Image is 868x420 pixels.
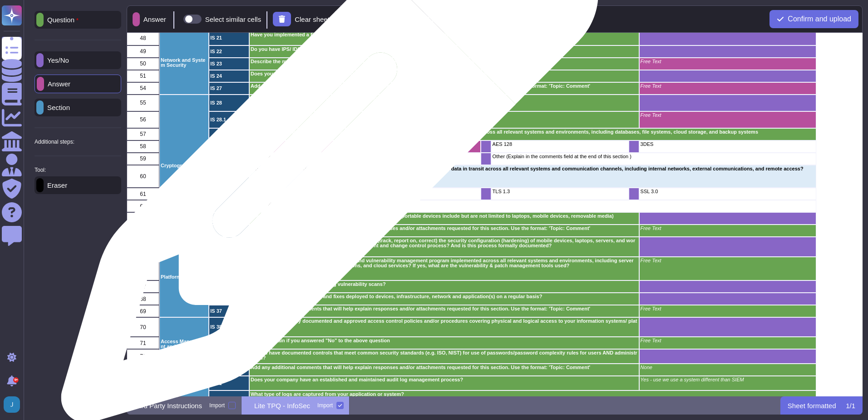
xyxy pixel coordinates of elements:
[251,306,638,311] p: Add any additional comments that will help explain responses and/or attachments requested for thi...
[210,354,248,359] p: IS 39
[640,84,814,89] p: Free Text
[251,47,638,52] p: Do you have IPS/ IDS implemented for protecting your network from advanced threats?
[251,338,638,343] p: Please explain if you answered "No" to the above question
[127,305,159,317] div: 69
[210,340,248,345] p: IS 38.1
[44,182,67,189] p: Eraser
[127,45,159,58] div: 49
[492,154,814,159] p: Other (Explain in the comments field at the end of this section )
[13,377,19,383] div: 9+
[640,338,814,343] p: Free Text
[261,189,479,194] p: TLS 1.2
[35,167,46,173] p: Tool:
[640,113,814,118] p: Free Text
[127,95,159,111] div: 55
[251,130,815,135] p: What encryption algorithms and practices does your organization employ to protect data at rest ac...
[210,186,248,191] p: IS 30
[127,165,159,188] div: 60
[127,376,159,390] div: 78
[210,309,248,314] p: IS 37
[127,349,159,364] div: 72
[251,84,638,89] p: Add any additional comments that will help explain responses and/or attachments requested for thi...
[210,74,248,79] p: IS 24
[210,228,248,233] p: IS 32
[210,245,248,250] p: IS 33
[127,257,159,281] div: 66
[640,258,814,263] p: Free Text
[251,96,638,101] p: Select all the ways that encryption is applied to sensitive information?
[44,80,70,87] p: Answer
[769,10,858,28] button: Confirm and upload
[251,71,638,76] p: Does your organization have an email filtering policy in place? If so, can you provide an overvie...
[210,49,248,54] p: IS 22
[295,16,330,23] p: Clear sheet
[209,403,225,408] div: Import
[251,258,638,268] p: Does your organization have a formal patch and vulnerability management program implemented acros...
[127,111,159,128] div: 56
[210,325,248,330] p: IS 38
[210,100,248,105] p: IS 28
[261,201,814,206] p: Other(explain in the comments field at the end of section)
[127,225,159,237] div: 64
[127,390,159,403] div: 79
[317,403,333,408] div: Import
[161,275,207,280] p: Platform Security
[251,238,638,248] p: Does your company implement, and actively manage (track, report on, correct) the security configu...
[127,33,863,396] div: grid
[127,188,159,200] div: 61
[261,154,479,159] p: Blowfish
[2,395,26,415] button: user
[140,16,166,23] p: Answer
[492,142,627,147] p: AES 128
[788,15,851,23] span: Confirm and upload
[363,16,396,23] p: Autoformat
[640,189,814,194] p: SSL 3.0
[210,61,248,66] p: IS 23
[210,367,248,372] p: IS 40
[640,377,814,382] p: Yes - use we use a system different than SIEM
[640,59,814,64] p: Free Text
[254,402,310,409] p: Lite TPQ - InfoSec
[127,317,159,337] div: 70
[44,16,79,24] p: Question
[251,226,638,231] p: Add any additional comments that will help explain responses and/or attachments requested for thi...
[132,402,202,409] p: Third Party Instructions
[127,31,159,45] div: 48
[205,16,261,23] div: Select similar cells
[210,117,248,122] p: IS 28.1
[251,214,638,219] p: Are all portable devices that access company data encrypted? (portable devices include but are no...
[210,381,248,386] p: IS 41
[640,142,814,147] p: 3DES
[251,294,638,299] p: Are security updates, patches and fixes deployed to devices, infrastructure, network and applicat...
[251,32,638,37] p: Have you implemented a firewall on all networks, that restricts inbound and outbound traffic base...
[492,189,627,194] p: TLS 1.3
[251,59,638,64] p: Describe the methods and technologies (e.g., VLANs, firewalls, micro-segmentation) used to segmen...
[127,58,159,70] div: 50
[251,350,638,360] p: Do you have documented controls that meet common security standards (e.g. ISO, NIST) for use of p...
[161,163,207,168] p: Cryptography
[161,58,207,68] p: Network and System Security
[469,16,524,23] div: Show hidden cells
[44,57,69,64] p: Yes/No
[127,237,159,257] div: 65
[127,200,159,212] div: 62
[4,396,20,413] img: user
[127,293,159,305] div: 68
[251,365,638,370] p: Add any additional comments that will help explain responses and/or attachments requested for thi...
[210,35,248,40] p: IS 21
[127,364,159,376] div: 77
[640,226,814,231] p: Free Text
[846,402,855,409] p: 1 / 1
[127,70,159,82] div: 51
[44,104,70,111] p: Section
[210,144,248,149] p: IS 29
[251,319,638,329] p: Do you have formally documented and approved access control policies and/or procedures covering p...
[640,306,814,311] p: Free Text
[127,128,159,140] div: 57
[127,153,159,165] div: 59
[35,139,74,145] p: Additional steps:
[127,212,159,225] div: 63
[251,113,638,118] p: Please explain why no encryption is applied
[251,166,815,171] p: What encryption algorithms and practices does your organization employ to protect data in transit...
[251,377,638,382] p: Does your company have an established and maintained audit log management process?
